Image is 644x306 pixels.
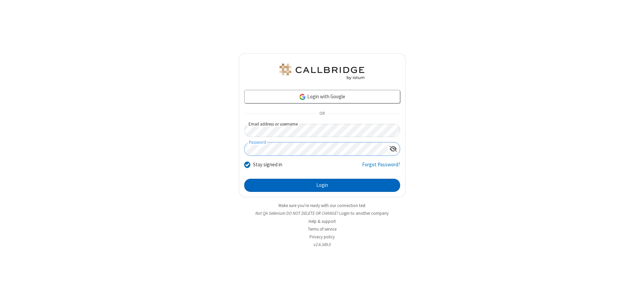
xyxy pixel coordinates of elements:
a: Login with Google [244,90,400,103]
li: v2.6.349.0 [239,241,406,248]
a: Privacy policy [310,234,335,240]
a: Help & support [309,218,336,224]
span: OR [317,109,327,118]
li: Not QA Selenium DO NOT DELETE OR CHANGE? [239,210,406,216]
button: Login [244,179,400,192]
div: Show password [387,142,400,155]
img: google-icon.png [299,93,306,101]
a: Forgot Password? [362,161,400,174]
input: Email address or username [244,124,400,137]
a: Terms of service [308,226,336,232]
img: QA Selenium DO NOT DELETE OR CHANGE [278,64,366,80]
a: Make sure you're ready with our connection test [279,203,365,208]
button: Login to another company [339,210,389,216]
label: Stay signed in [253,161,282,169]
input: Password [245,142,387,156]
